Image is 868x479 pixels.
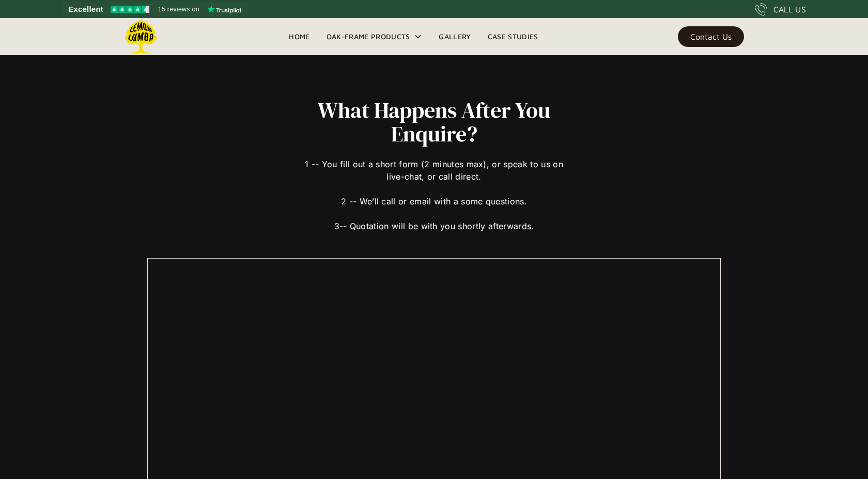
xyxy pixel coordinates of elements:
div: Oak-Frame Products [318,18,431,55]
h2: What Happens After You Enquire? [301,98,567,146]
a: Contact Us [678,26,744,47]
div: 1 -- You fill out a short form (2 minutes max), or speak to us on live-chat, or call direct. 2 --... [301,146,567,232]
a: Case Studies [479,29,547,44]
img: Trustpilot logo [207,5,241,13]
a: CALL US [755,3,806,15]
img: Trustpilot 4.5 stars [111,6,149,13]
a: Home [281,29,318,44]
span: 15 reviews on [158,3,199,15]
span: Excellent [68,3,103,15]
div: CALL US [773,3,806,15]
div: Contact Us [690,33,732,40]
a: Gallery [430,29,479,44]
div: Oak-Frame Products [327,30,410,43]
a: See Lemon Lumba reviews on Trustpilot [62,2,249,17]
